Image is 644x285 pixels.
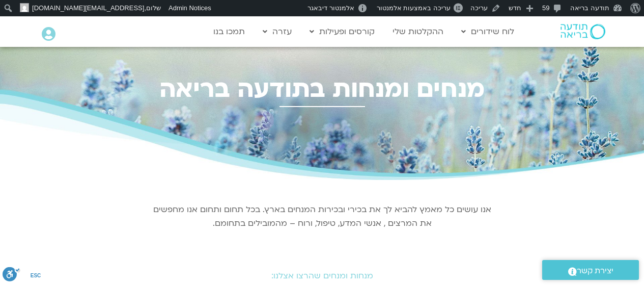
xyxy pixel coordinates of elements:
h2: מנחות ומנחים שהרצו אצלנו: [37,271,607,280]
a: קורסים ופעילות [304,22,380,41]
a: לוח שידורים [456,22,519,41]
a: יצירת קשר [542,260,639,280]
h2: מנחים ומנחות בתודעה בריאה [37,75,607,103]
a: ההקלטות שלי [387,22,449,41]
span: יצירת קשר [577,264,613,278]
span: [EMAIL_ADDRESS][DOMAIN_NAME] [32,4,144,12]
p: אנו עושים כל מאמץ להביא לך את בכירי ובכירות המנחים בארץ. בכל תחום ותחום אנו מחפשים את המרצים , אנ... [152,203,493,230]
img: תודעה בריאה [561,24,605,39]
a: עזרה [258,22,297,41]
a: תמכו בנו [208,22,250,41]
span: עריכה באמצעות אלמנטור [377,4,451,12]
